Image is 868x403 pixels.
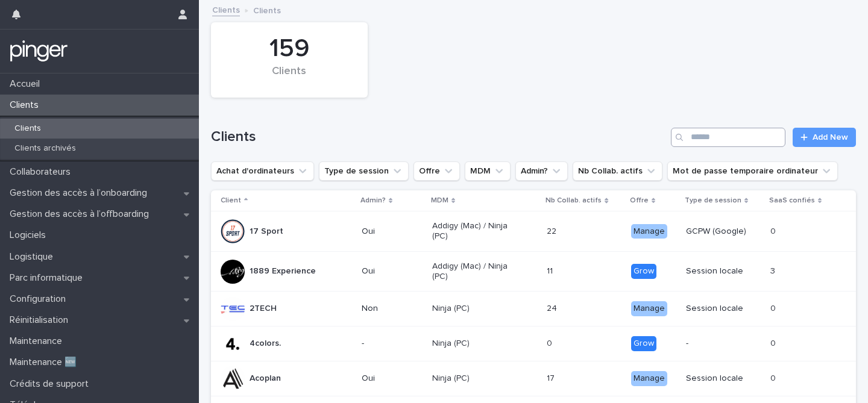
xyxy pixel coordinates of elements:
[432,373,518,384] p: Ninja (PC)
[770,264,778,276] p: 3
[5,251,63,263] p: Logistique
[547,301,559,314] p: 24
[211,361,856,396] tr: AcoplanOuiNinja (PC)1717 ManageSession locale00
[547,371,557,384] p: 17
[686,339,761,349] p: -
[414,161,460,181] button: Offre
[631,301,667,316] div: Manage
[5,166,80,178] p: Collaborateurs
[631,264,656,279] div: Grow
[465,161,511,181] button: MDM
[362,304,423,314] p: Non
[432,304,518,314] p: Ninja (PC)
[813,133,848,142] span: Add New
[231,34,347,64] div: 159
[212,2,240,16] a: Clients
[432,339,518,349] p: Ninja (PC)
[770,301,778,314] p: 0
[5,78,49,90] p: Accueil
[221,194,241,207] p: Client
[5,143,86,154] p: Clients archivés
[573,161,662,181] button: Nb Collab. actifs
[5,336,72,347] p: Maintenance
[547,336,555,349] p: 0
[630,194,649,207] p: Offre
[250,339,281,349] p: 4colors.
[211,326,856,361] tr: 4colors.-Ninja (PC)00 Grow-00
[769,194,815,207] p: SaaS confiés
[5,272,92,284] p: Parc informatique
[5,187,157,199] p: Gestion des accès à l’onboarding
[547,264,555,276] p: 11
[770,224,778,237] p: 0
[5,208,159,220] p: Gestion des accès à l’offboarding
[211,161,314,181] button: Achat d'ordinateurs
[5,230,55,241] p: Logiciels
[5,357,86,368] p: Maintenance 🆕
[250,266,316,276] p: 1889 Experience
[5,378,98,390] p: Crédits de support
[231,65,347,90] div: Clients
[360,194,386,207] p: Admin?
[431,194,448,207] p: MDM
[685,194,741,207] p: Type de session
[515,161,568,181] button: Admin?
[362,226,423,237] p: Oui
[253,3,281,16] p: Clients
[211,292,856,326] tr: 2TECHNonNinja (PC)2424 ManageSession locale00
[211,128,666,146] h1: Clients
[686,373,761,384] p: Session locale
[250,226,283,237] p: 17 Sport
[547,224,559,237] p: 22
[631,336,656,351] div: Grow
[631,224,667,239] div: Manage
[432,261,518,282] p: Addigy (Mac) / Ninja (PC)
[319,161,409,181] button: Type de session
[686,226,761,237] p: GCPW (Google)
[5,293,75,305] p: Configuration
[671,128,785,147] input: Search
[631,371,667,386] div: Manage
[211,211,856,252] tr: 17 SportOuiAddigy (Mac) / Ninja (PC)2222 ManageGCPW (Google)00
[546,194,602,207] p: Nb Collab. actifs
[667,161,838,181] button: Mot de passe temporaire ordinateur
[793,128,856,147] a: Add New
[686,266,761,276] p: Session locale
[686,304,761,314] p: Session locale
[770,336,778,349] p: 0
[362,339,423,349] p: -
[5,123,51,134] p: Clients
[770,371,778,384] p: 0
[211,251,856,292] tr: 1889 ExperienceOuiAddigy (Mac) / Ninja (PC)1111 GrowSession locale33
[432,221,518,242] p: Addigy (Mac) / Ninja (PC)
[5,99,48,111] p: Clients
[10,39,68,63] img: mTgBEunGTSyRkCgitkcU
[362,266,423,276] p: Oui
[250,373,281,384] p: Acoplan
[5,314,78,326] p: Réinitialisation
[362,373,423,384] p: Oui
[250,304,277,314] p: 2TECH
